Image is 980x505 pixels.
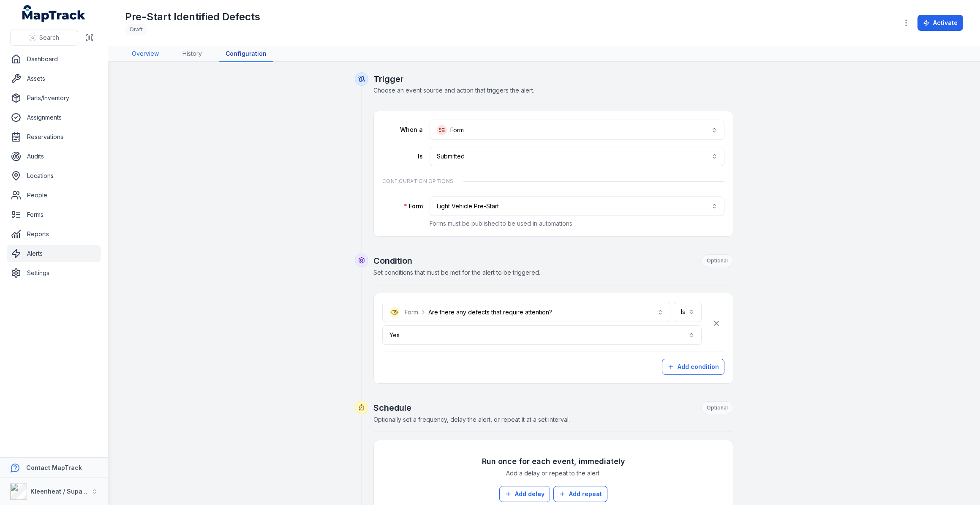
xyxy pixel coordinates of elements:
a: History [176,46,209,62]
span: Choose an event source and action that triggers the alert. [373,87,534,94]
a: Locations [7,167,101,184]
a: Reservations [7,128,101,145]
span: Add a delay or repeat to the alert. [506,469,601,478]
strong: Contact MapTrack [26,464,82,471]
label: Form [382,202,423,210]
div: Optional [701,254,733,267]
button: Form [430,120,724,140]
h1: Pre-Start Identified Defects [125,10,260,24]
a: Dashboard [7,51,101,68]
div: Configuration Options [382,173,724,190]
button: Yes [382,325,702,345]
span: Optionally set a frequency, delay the alert, or repeat it at a set interval. [373,416,570,423]
h3: Run once for each event, immediately [482,456,625,467]
a: People [7,187,101,204]
button: Add repeat [553,486,607,502]
strong: Kleenheat / Supagas [30,488,93,495]
a: Settings [7,265,101,281]
button: Submitted [430,147,724,166]
a: MapTrack [22,5,86,22]
a: Audits [7,148,101,165]
div: Draft [125,24,148,35]
h2: Trigger [373,73,733,85]
p: Forms must be published to be used in automations [430,219,724,228]
h2: Schedule [373,401,733,414]
div: Optional [701,401,733,414]
button: Is [674,302,702,322]
button: Light Vehicle Pre-Start [430,197,724,216]
label: Is [382,152,423,161]
a: Reports [7,226,101,243]
h2: Condition [373,254,733,267]
a: Forms [7,206,101,223]
a: Parts/Inventory [7,90,101,106]
button: Add condition [662,359,724,375]
button: Add delay [499,486,550,502]
a: Overview [125,46,166,62]
span: Search [39,33,59,42]
a: Assignments [7,109,101,126]
span: Set conditions that must be met for the alert to be triggered. [373,269,540,276]
a: Alerts [7,245,101,262]
label: When a [382,126,423,134]
button: FormAre there any defects that require attention? [382,302,670,322]
button: Activate [917,15,963,31]
a: Configuration [219,46,273,62]
button: Search [10,30,78,46]
a: Assets [7,70,101,87]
